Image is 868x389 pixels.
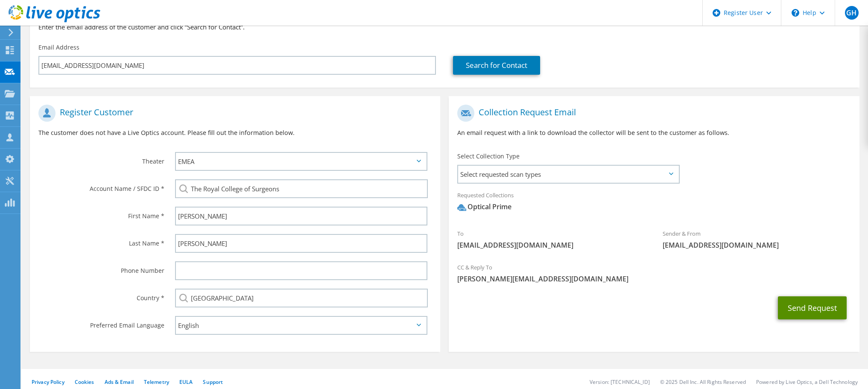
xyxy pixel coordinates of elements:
[660,378,746,386] li: © 2025 Dell Inc. All Rights Reserved
[663,240,851,250] span: [EMAIL_ADDRESS][DOMAIN_NAME]
[792,9,799,17] svg: \n
[458,166,678,183] span: Select requested scan types
[144,378,169,386] a: Telemetry
[32,378,64,386] a: Privacy Policy
[778,296,847,319] button: Send Request
[845,6,859,20] span: GH
[756,378,858,386] li: Powered by Live Optics, a Dell Technology
[38,289,164,302] label: Country *
[203,378,223,386] a: Support
[457,274,850,284] span: [PERSON_NAME][EMAIL_ADDRESS][DOMAIN_NAME]
[38,105,427,122] h1: Register Customer
[449,186,859,220] div: Requested Collections
[179,378,193,386] a: EULA
[38,22,851,32] h3: Enter the email address of the customer and click “Search for Contact”.
[75,378,94,386] a: Cookies
[449,225,654,254] div: To
[38,128,432,137] p: The customer does not have a Live Optics account. Please fill out the information below.
[38,207,164,220] label: First Name *
[654,225,859,254] div: Sender & From
[457,105,846,122] h1: Collection Request Email
[457,152,520,161] label: Select Collection Type
[457,240,646,250] span: [EMAIL_ADDRESS][DOMAIN_NAME]
[590,378,650,386] li: Version: [TECHNICAL_ID]
[38,316,164,330] label: Preferred Email Language
[38,152,164,166] label: Theater
[105,378,134,386] a: Ads & Email
[38,261,164,275] label: Phone Number
[38,43,79,52] label: Email Address
[457,202,511,212] div: Optical Prime
[457,128,850,137] p: An email request with a link to download the collector will be sent to the customer as follows.
[453,56,540,75] a: Search for Contact
[449,258,859,288] div: CC & Reply To
[38,179,164,193] label: Account Name / SFDC ID *
[38,234,164,248] label: Last Name *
